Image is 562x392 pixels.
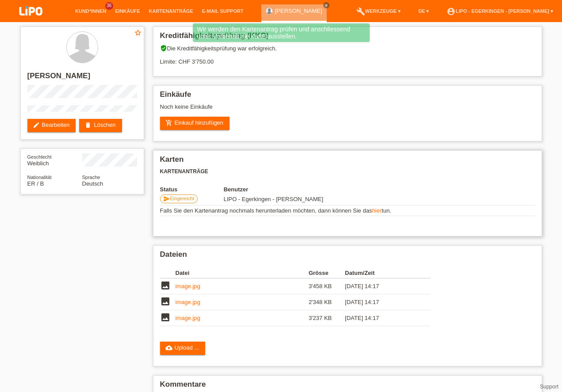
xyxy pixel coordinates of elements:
i: edit [33,122,40,129]
div: Noch keine Einkäufe [160,103,535,117]
span: Nationalität [27,175,52,180]
a: account_circleLIPO - Egerkingen - [PERSON_NAME] ▾ [442,8,558,14]
i: send [163,195,170,202]
a: image.jpg [176,299,200,305]
div: Wir werden den Kartenantrag prüfen und anschliessend unter Vorbehalt die Karte ausstellen. [193,23,370,42]
h2: [PERSON_NAME] [27,72,137,85]
th: Datei [176,268,309,278]
span: Eingereicht [170,196,195,201]
i: close [324,3,329,8]
span: Deutsch [82,180,103,187]
div: Die Kreditfähigkeitsprüfung war erfolgreich. Limite: CHF 3'750.00 [160,45,535,72]
span: Sprache [82,175,100,180]
a: Einkäufe [111,8,144,14]
a: Kund*innen [71,8,111,14]
i: verified_user [160,45,167,52]
a: cloud_uploadUpload ... [160,342,206,355]
a: deleteLöschen [79,119,122,132]
td: Falls Sie den Kartenantrag nochmals herunterladen möchten, dann können Sie das tun. [160,206,535,216]
a: image.jpg [176,283,200,289]
th: Status [160,186,224,193]
td: 3'458 KB [309,278,345,294]
a: image.jpg [176,315,200,321]
th: Datum/Zeit [345,268,417,278]
a: Kartenanträge [145,8,198,14]
i: build [356,7,365,16]
td: [DATE] 14:17 [345,294,417,310]
td: 3'237 KB [309,310,345,326]
i: account_circle [447,7,455,16]
i: cloud_upload [165,344,172,351]
span: 36 [105,2,113,10]
h2: Karten [160,155,535,168]
a: add_shopping_cartEinkauf hinzufügen [160,117,230,130]
i: image [160,280,171,291]
th: Grösse [309,268,345,278]
i: add_shopping_cart [165,119,172,126]
a: [PERSON_NAME] [275,8,322,14]
i: delete [84,122,92,129]
a: LIPO pay [9,18,53,25]
h2: Dateien [160,250,535,263]
td: [DATE] 14:17 [345,310,417,326]
td: [DATE] 14:17 [345,278,417,294]
div: Weiblich [27,153,82,167]
a: DE ▾ [414,8,433,14]
a: Support [540,384,558,390]
i: image [160,312,171,323]
span: 16.09.2025 [224,196,323,202]
a: editBearbeiten [27,119,76,132]
td: 2'348 KB [309,294,345,310]
a: close [323,2,329,8]
a: E-Mail Support [198,8,248,14]
h2: Einkäufe [160,90,535,103]
a: buildWerkzeuge ▾ [352,8,405,14]
h3: Kartenanträge [160,168,535,175]
i: image [160,296,171,307]
a: hier [372,207,382,214]
span: Geschlecht [27,154,52,160]
span: Eritrea / B / 27.09.2017 [27,180,44,187]
th: Benutzer [224,186,374,193]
